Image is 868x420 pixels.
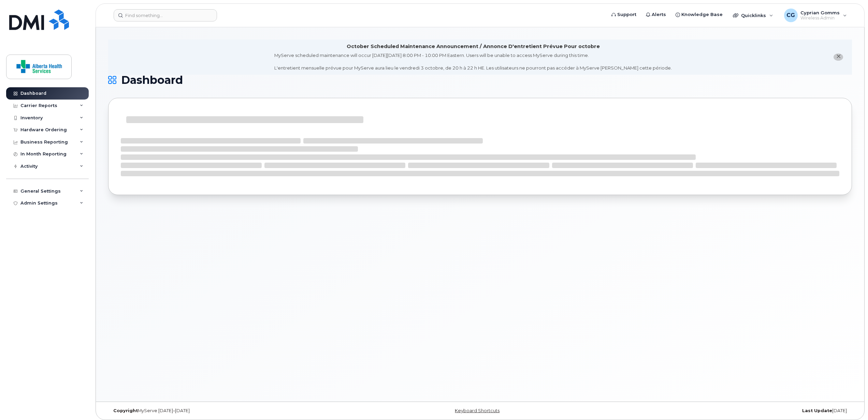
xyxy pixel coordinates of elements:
a: Keyboard Shortcuts [455,408,500,413]
div: [DATE] [604,408,852,414]
div: MyServe [DATE]–[DATE] [108,408,356,414]
strong: Last Update [802,408,832,413]
strong: Copyright [113,408,138,413]
div: MyServe scheduled maintenance will occur [DATE][DATE] 8:00 PM - 10:00 PM Eastern. Users will be u... [274,52,672,71]
span: Dashboard [121,75,183,85]
div: October Scheduled Maintenance Announcement / Annonce D'entretient Prévue Pour octobre [347,43,600,50]
button: close notification [834,54,843,61]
